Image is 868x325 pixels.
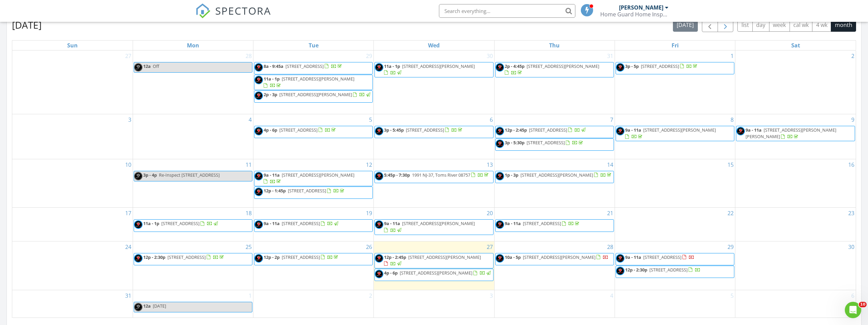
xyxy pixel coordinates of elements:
img: logo.jpg [375,127,383,135]
span: [STREET_ADDRESS][PERSON_NAME] [282,172,354,178]
td: Go to August 20, 2025 [374,208,494,241]
span: [STREET_ADDRESS][PERSON_NAME] [523,254,595,260]
td: Go to August 15, 2025 [615,159,735,208]
a: Go to August 14, 2025 [606,159,615,170]
a: Go to August 5, 2025 [368,114,373,125]
a: 8a - 9:45a [STREET_ADDRESS] [254,62,373,74]
span: [STREET_ADDRESS] [161,220,200,226]
a: 5:45p - 7:30p 1991 NJ-37, Toms River 08757 [384,172,490,178]
input: Search everything... [439,4,575,18]
a: Tuesday [307,41,320,50]
td: Go to August 18, 2025 [133,208,253,241]
a: Go to August 9, 2025 [850,114,856,125]
a: 2p - 4:45p [STREET_ADDRESS][PERSON_NAME] [495,62,614,77]
a: SPECTORA [195,9,271,24]
span: 9a - 11a [505,220,521,226]
span: 11a - 1p [384,63,400,69]
span: SPECTORA [215,3,271,18]
img: logo.jpg [254,127,263,135]
span: 4p - 6p [384,270,398,276]
a: Go to August 24, 2025 [124,241,133,252]
td: Go to September 2, 2025 [253,290,374,317]
span: [STREET_ADDRESS] [641,63,679,69]
span: 10 [859,302,867,307]
td: Go to August 30, 2025 [735,241,856,290]
a: 3p - 5p [STREET_ADDRESS] [616,62,734,74]
a: 9a - 11a [STREET_ADDRESS][PERSON_NAME] [374,219,493,235]
span: 5:45p - 7:30p [384,172,410,178]
td: Go to September 4, 2025 [494,290,615,317]
span: [STREET_ADDRESS][PERSON_NAME] [402,220,475,226]
td: Go to July 27, 2025 [12,50,133,114]
a: Go to August 29, 2025 [726,241,735,252]
img: logo.jpg [254,91,263,100]
a: Go to August 7, 2025 [609,114,615,125]
a: Go to August 22, 2025 [726,208,735,219]
span: 12p - 2p [264,254,280,260]
img: logo.jpg [616,254,624,263]
td: Go to July 29, 2025 [253,50,374,114]
img: logo.jpg [134,63,143,72]
a: Go to September 1, 2025 [247,290,253,301]
a: 12p - 1:45p [STREET_ADDRESS] [254,187,373,199]
img: logo.jpg [375,254,383,263]
td: Go to August 22, 2025 [615,208,735,241]
span: 11a - 1p [143,220,159,226]
a: Go to August 17, 2025 [124,208,133,219]
a: 9a - 11a [STREET_ADDRESS][PERSON_NAME] [625,127,716,139]
a: Go to August 27, 2025 [485,241,494,252]
td: Go to August 5, 2025 [253,114,374,159]
a: Go to August 13, 2025 [485,159,494,170]
span: [STREET_ADDRESS][PERSON_NAME] [527,63,599,69]
td: Go to September 5, 2025 [615,290,735,317]
a: 3p - 5p [STREET_ADDRESS] [625,63,698,69]
a: Go to August 30, 2025 [847,241,856,252]
a: Go to July 28, 2025 [244,50,253,61]
a: Go to August 1, 2025 [729,50,735,61]
span: 9a - 11a [625,127,641,133]
span: 12p - 2:45p [505,127,527,133]
span: 10a - 5p [505,254,521,260]
td: Go to July 30, 2025 [374,50,494,114]
a: 9a - 11a [STREET_ADDRESS][PERSON_NAME] [384,220,475,233]
td: Go to September 6, 2025 [735,290,856,317]
a: 12p - 2:45p [STREET_ADDRESS] [505,127,587,133]
a: 2p - 3p [STREET_ADDRESS][PERSON_NAME] [254,90,373,103]
a: 2p - 4:45p [STREET_ADDRESS][PERSON_NAME] [505,63,599,76]
span: [STREET_ADDRESS][PERSON_NAME] [408,254,481,260]
a: 12p - 2:30p [STREET_ADDRESS] [143,254,225,260]
button: cal wk [790,18,813,32]
span: [STREET_ADDRESS] [288,188,326,194]
a: Go to August 2, 2025 [850,50,856,61]
td: Go to August 17, 2025 [12,208,133,241]
span: [STREET_ADDRESS][PERSON_NAME] [279,91,352,98]
div: [PERSON_NAME] [619,4,663,11]
a: 11a - 1p [STREET_ADDRESS][PERSON_NAME] [384,63,475,76]
a: 3p - 5:30p [STREET_ADDRESS] [495,138,614,151]
span: [STREET_ADDRESS] [523,220,561,226]
span: 12p - 2:30p [143,254,165,260]
a: Go to August 28, 2025 [606,241,615,252]
a: 4p - 6p [STREET_ADDRESS][PERSON_NAME] [374,269,493,281]
span: [STREET_ADDRESS][PERSON_NAME] [643,127,716,133]
span: 3p - 5:45p [384,127,404,133]
td: Go to August 3, 2025 [12,114,133,159]
a: Go to July 29, 2025 [365,50,373,61]
img: logo.jpg [134,220,143,229]
img: logo.jpg [496,127,504,135]
a: 12p - 2p [STREET_ADDRESS] [264,254,339,260]
a: Go to August 31, 2025 [124,290,133,301]
td: Go to September 1, 2025 [133,290,253,317]
span: [STREET_ADDRESS][PERSON_NAME][PERSON_NAME] [746,127,836,139]
span: 12a [143,303,151,309]
span: [STREET_ADDRESS] [282,220,320,226]
a: 9a - 11a [STREET_ADDRESS][PERSON_NAME] [254,171,373,186]
a: Go to August 11, 2025 [244,159,253,170]
a: 12p - 2:30p [STREET_ADDRESS] [134,253,252,265]
button: 4 wk [812,18,831,32]
span: [DATE] [153,303,166,309]
img: logo.jpg [254,76,263,84]
span: 9a - 11a [264,172,280,178]
span: 9a - 11a [384,220,400,226]
a: Go to September 2, 2025 [368,290,373,301]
